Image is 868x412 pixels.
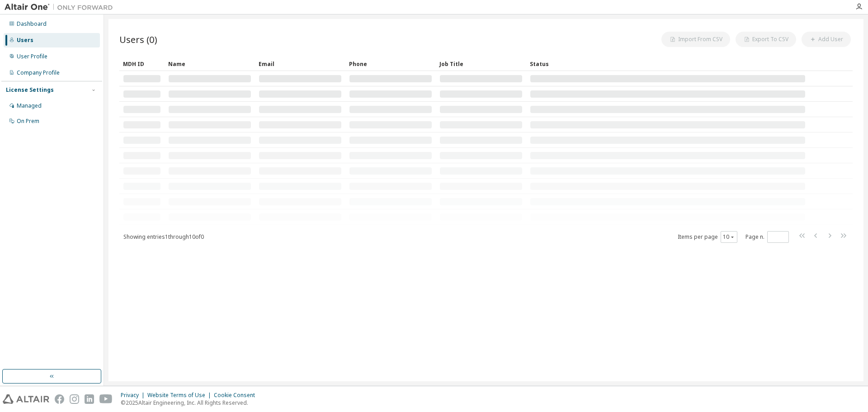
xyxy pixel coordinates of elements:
p: © 2025 Altair Engineering, Inc. All Rights Reserved. [121,399,260,407]
div: Website Terms of Use [147,392,214,399]
button: Add User [802,32,851,47]
div: Cookie Consent [214,392,260,399]
span: Users (0) [119,33,157,46]
img: Altair One [5,3,118,12]
button: 10 [723,233,735,241]
div: Status [530,57,806,71]
div: Dashboard [17,20,47,28]
button: Import From CSV [661,32,730,47]
span: Showing entries 1 through 10 of 0 [123,233,204,241]
div: Phone [349,57,432,71]
div: Job Title [439,57,523,71]
div: Name [168,57,251,71]
div: On Prem [17,118,39,125]
img: youtube.svg [99,394,113,404]
button: Export To CSV [736,32,796,47]
div: Company Profile [17,69,60,76]
div: Email [259,57,342,71]
img: altair_logo.svg [3,394,49,404]
div: User Profile [17,53,47,60]
div: Users [17,37,33,44]
img: facebook.svg [55,394,64,404]
span: Items per page [678,231,737,243]
span: Page n. [745,231,789,243]
div: Managed [17,102,42,109]
div: License Settings [6,86,54,94]
img: instagram.svg [70,394,79,404]
div: MDH ID [123,57,161,71]
img: linkedin.svg [85,394,94,404]
div: Privacy [121,392,147,399]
